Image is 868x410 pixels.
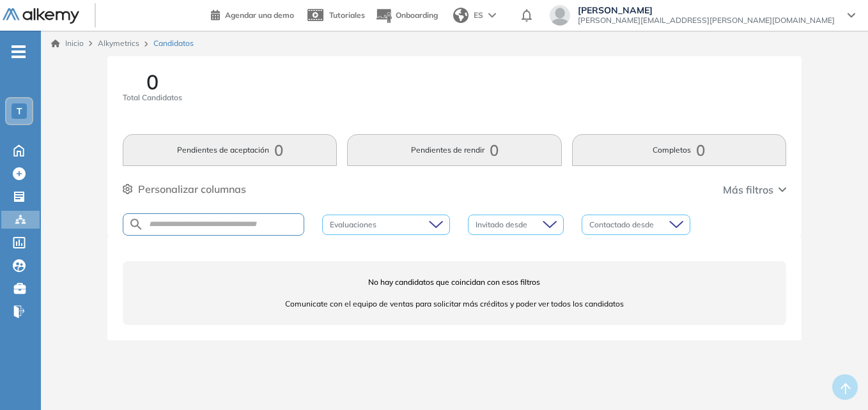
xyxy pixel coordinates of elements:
[572,134,786,166] button: Completos0
[375,2,438,29] button: Onboarding
[453,8,469,23] img: world
[123,134,337,166] button: Pendientes de aceptación0
[98,38,139,48] span: Alkymetrics
[211,6,294,22] a: Agendar una demo
[488,13,496,18] img: arrow
[723,182,786,197] button: Más filtros
[138,181,246,197] span: Personalizar columnas
[723,182,773,197] span: Más filtros
[153,38,194,49] span: Candidatos
[51,38,84,49] a: Inicio
[347,134,561,166] button: Pendientes de rendir0
[146,72,159,92] span: 0
[329,10,365,20] span: Tutoriales
[123,277,786,288] span: No hay candidatos que coincidan con esos filtros
[128,216,144,232] img: SEARCH_ALT
[17,106,22,116] span: T
[474,10,483,21] span: ES
[396,10,438,20] span: Onboarding
[12,50,26,53] i: -
[578,5,835,15] span: [PERSON_NAME]
[578,15,835,26] span: [PERSON_NAME][EMAIL_ADDRESS][PERSON_NAME][DOMAIN_NAME]
[123,181,246,197] button: Personalizar columnas
[123,298,786,310] span: Comunicate con el equipo de ventas para solicitar más créditos y poder ver todos los candidatos
[225,10,294,20] span: Agendar una demo
[123,92,182,103] span: Total Candidatos
[3,8,79,24] img: Logo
